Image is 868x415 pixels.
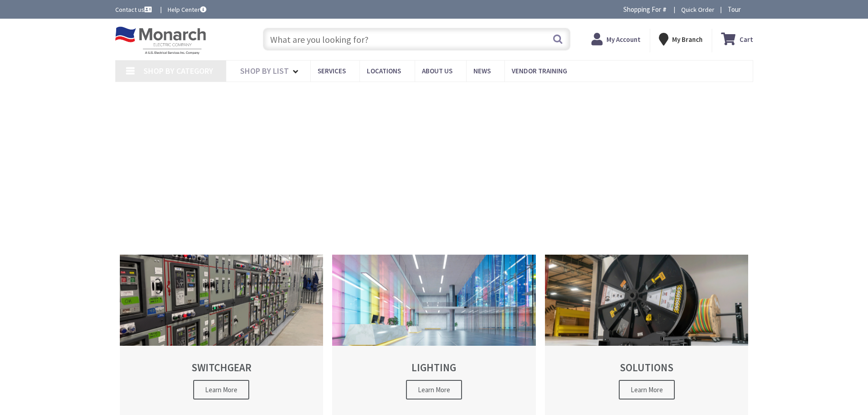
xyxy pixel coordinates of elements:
[367,67,401,75] span: Locations
[263,28,570,51] input: What are you looking for?
[168,5,206,14] a: Help Center
[318,67,346,75] span: Services
[606,35,641,44] strong: My Account
[740,31,753,47] strong: Cart
[721,31,753,47] a: Cart
[663,5,667,14] strong: #
[193,380,249,400] span: Learn More
[473,67,491,75] span: News
[672,35,703,44] strong: My Branch
[619,380,675,400] span: Learn More
[115,26,206,55] img: Monarch Electric Company
[681,5,714,14] a: Quick Order
[136,362,308,373] h2: SWITCHGEAR
[115,5,154,14] a: Contact us
[422,67,452,75] span: About Us
[728,5,751,14] span: Tour
[348,362,520,373] h2: LIGHTING
[591,31,641,47] a: My Account
[144,66,213,76] span: Shop By Category
[406,380,462,400] span: Learn More
[240,66,289,76] span: Shop By List
[512,67,567,75] span: Vendor Training
[561,362,733,373] h2: SOLUTIONS
[623,5,661,14] span: Shopping For
[659,31,703,47] div: My Branch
